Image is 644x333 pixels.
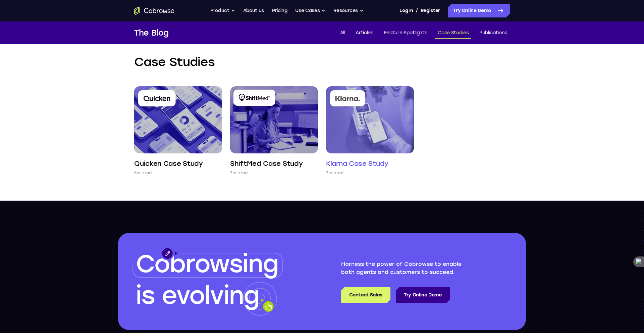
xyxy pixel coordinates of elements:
[230,86,318,176] a: ShiftMed Case Study 7m read
[230,170,248,176] p: 7m read
[136,281,155,310] span: is
[230,86,318,153] img: ShiftMed Case Study
[272,4,287,17] a: Pricing
[230,159,303,168] h4: ShiftMed Case Study
[399,4,413,17] a: Log In
[381,28,430,39] a: Feature Spotlights
[341,260,476,276] p: Harness the power of Cobrowse to enable both agents and customers to succeed.
[134,27,169,39] h1: The Blog
[326,86,414,153] img: Klarna Case Study
[134,54,510,70] h2: Case Studies
[210,4,235,17] button: Product
[477,28,510,39] a: Publications
[134,159,203,168] h4: Quicken Case Study
[421,4,440,17] a: Register
[162,281,259,310] span: evolving
[326,159,388,168] h4: Klarna Case Study
[448,4,510,17] a: Try Online Demo
[396,287,450,303] a: Try Online Demo
[636,258,641,265] img: chapa.svg
[134,170,152,176] p: 6m read
[337,28,348,39] a: All
[134,86,222,153] img: Quicken Case Study
[416,7,418,15] span: /
[353,28,376,39] a: Articles
[134,7,174,15] a: Go to the home page
[341,287,390,303] a: Contact Sales
[333,4,364,17] button: Resources
[136,249,278,278] span: Cobrowsing
[435,28,471,39] a: Case Studies
[134,86,222,176] a: Quicken Case Study 6m read
[243,4,264,17] a: About us
[326,86,414,176] a: Klarna Case Study 7m read
[295,4,325,17] button: Use Cases
[326,170,343,176] p: 7m read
